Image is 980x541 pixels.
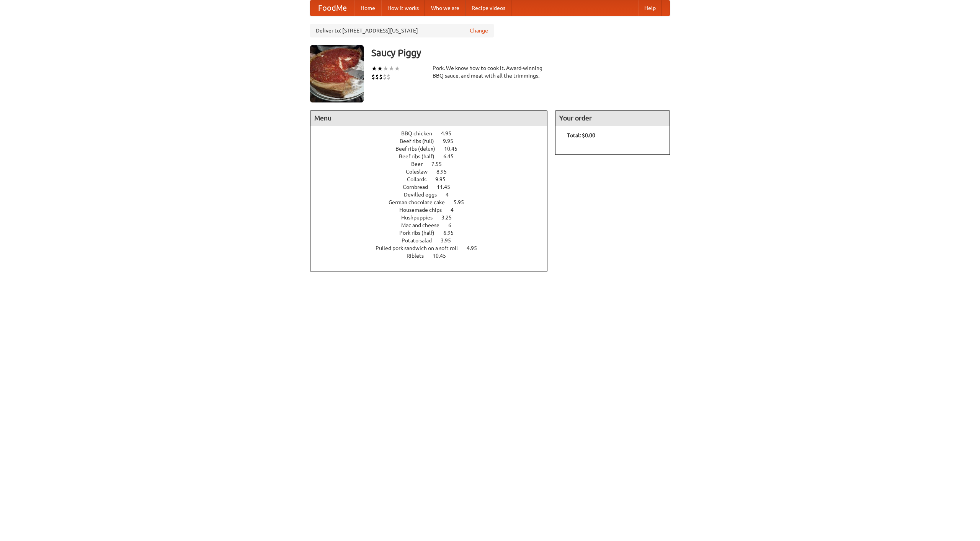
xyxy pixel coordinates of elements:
a: Housemade chips 4 [399,207,468,213]
li: ★ [383,64,389,73]
span: Coleslaw [406,169,435,175]
h3: Saucy Piggy [371,45,670,60]
span: 7.55 [431,161,449,167]
a: Change [470,27,488,34]
div: Pork. We know how to cook it. Award-winning BBQ sauce, and meat with all the trimmings. [433,64,547,80]
a: Beer 7.55 [411,161,456,167]
span: 10.45 [444,146,465,152]
a: Beef ribs (full) 9.95 [400,138,467,144]
span: 11.45 [437,184,458,190]
li: $ [383,73,387,81]
span: German chocolate cake [389,199,452,205]
span: 4 [451,207,461,213]
span: 8.95 [436,169,454,175]
a: Collards 9.95 [407,176,460,182]
span: Beef ribs (half) [399,153,442,159]
a: Riblets 10.45 [407,253,460,259]
li: $ [375,73,379,81]
a: How it works [381,0,425,16]
h4: Your order [555,110,670,126]
a: Pork ribs (half) 6.95 [399,230,468,236]
span: 4.95 [467,245,485,251]
li: $ [371,73,375,81]
span: Beef ribs (delux) [395,146,443,152]
li: ★ [394,64,400,73]
img: angular.jpg [310,45,364,102]
b: Total: $0.00 [567,132,595,138]
a: Hushpuppies 3.25 [401,214,466,221]
span: 6 [448,222,459,228]
span: Pork ribs (half) [399,230,442,236]
span: Pulled pork sandwich on a soft roll [376,245,465,251]
span: BBQ chicken [401,130,440,136]
li: ★ [377,64,383,73]
div: Deliver to: [STREET_ADDRESS][US_STATE] [310,24,494,37]
span: Devilled eggs [404,192,444,198]
span: Riblets [407,253,431,259]
li: $ [387,73,390,81]
a: Recipe videos [465,0,511,16]
span: 4 [446,192,456,198]
a: Beef ribs (delux) 10.45 [395,146,472,152]
span: 4.95 [441,130,459,136]
span: 6.45 [443,153,461,159]
li: $ [379,73,383,81]
a: Home [354,0,381,16]
span: Collards [407,176,434,182]
a: Who we are [425,0,465,16]
span: Beef ribs (full) [400,138,442,144]
a: Cornbread 11.45 [403,184,464,190]
span: Housemade chips [399,207,449,213]
a: Beef ribs (half) 6.45 [399,153,468,159]
span: 3.95 [441,237,459,244]
a: German chocolate cake 5.95 [389,199,478,205]
li: ★ [389,64,394,73]
span: 9.95 [443,138,461,144]
li: ★ [371,64,377,73]
span: Potato salad [402,237,439,244]
span: Hushpuppies [401,214,440,221]
span: Cornbread [403,184,436,190]
span: 5.95 [454,199,472,205]
span: 10.45 [433,253,454,259]
a: Mac and cheese 6 [401,222,465,228]
a: BBQ chicken 4.95 [401,130,465,136]
a: Pulled pork sandwich on a soft roll 4.95 [376,245,491,251]
h4: Menu [310,110,547,126]
span: 3.25 [441,214,459,221]
span: Beer [411,161,430,167]
span: Mac and cheese [401,222,447,228]
a: Coleslaw 8.95 [406,169,461,175]
a: FoodMe [310,0,354,16]
a: Help [638,0,662,16]
span: 9.95 [435,176,453,182]
span: 6.95 [443,230,461,236]
a: Devilled eggs 4 [404,192,463,198]
a: Potato salad 3.95 [402,237,465,244]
